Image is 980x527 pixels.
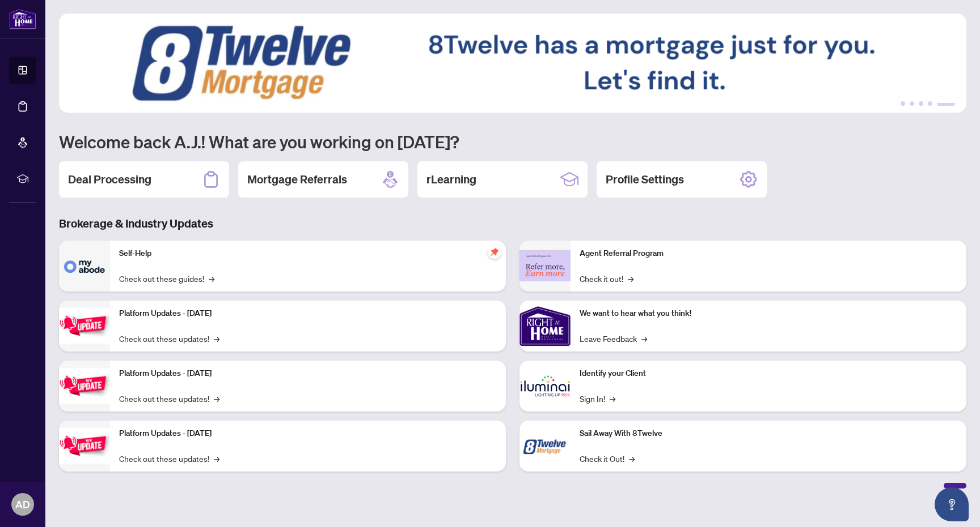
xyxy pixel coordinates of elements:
[641,332,647,345] span: →
[59,368,110,404] img: Platform Updates - July 8, 2025
[519,250,571,281] img: Agent Referral Program
[488,245,501,259] span: pushpin
[214,452,219,465] span: →
[9,8,36,29] img: logo
[59,241,110,292] img: Self-Help
[628,272,633,285] span: →
[247,172,347,187] h2: Mortgage Referrals
[937,101,955,106] button: 5
[119,307,497,320] p: Platform Updates - [DATE]
[59,131,966,152] h1: Welcome back A.J.! What are you working on [DATE]?
[68,172,151,187] h2: Deal Processing
[610,392,615,405] span: →
[119,452,219,465] a: Check out these updates!→
[119,272,214,285] a: Check out these guides!→
[119,392,219,405] a: Check out these updates!→
[59,428,110,464] img: Platform Updates - June 23, 2025
[59,308,110,344] img: Platform Updates - July 21, 2025
[426,172,476,187] h2: rLearning
[606,172,684,187] h2: Profile Settings
[59,216,966,232] h3: Brokerage & Industry Updates
[910,101,914,106] button: 2
[119,427,497,440] p: Platform Updates - [DATE]
[901,101,905,106] button: 1
[209,272,214,285] span: →
[15,496,30,512] span: AD
[580,272,633,285] a: Check it out!→
[935,487,969,521] button: Open asap
[519,361,571,412] img: Identify your Client
[119,332,219,345] a: Check out these updates!→
[59,14,966,113] img: Slide 4
[119,367,497,380] p: Platform Updates - [DATE]
[580,452,635,465] a: Check it Out!→
[580,427,957,440] p: Sail Away With 8Twelve
[580,367,957,380] p: Identify your Client
[119,247,497,260] p: Self-Help
[919,101,923,106] button: 3
[928,101,932,106] button: 4
[580,307,957,320] p: We want to hear what you think!
[629,452,635,465] span: →
[214,392,219,405] span: →
[580,332,647,345] a: Leave Feedback→
[519,421,571,472] img: Sail Away With 8Twelve
[519,301,571,352] img: We want to hear what you think!
[580,247,957,260] p: Agent Referral Program
[580,392,615,405] a: Sign In!→
[214,332,219,345] span: →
